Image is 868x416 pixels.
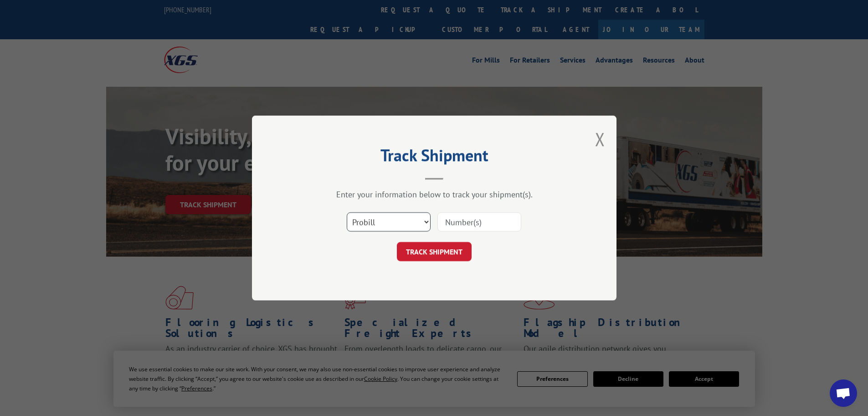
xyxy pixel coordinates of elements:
[397,242,472,261] button: TRACK SHIPMENT
[298,149,571,166] h2: Track Shipment
[437,212,521,232] input: Number(s)
[298,189,571,200] div: Enter your information below to track your shipment(s).
[595,127,605,151] button: Close modal
[830,379,857,407] div: Open chat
